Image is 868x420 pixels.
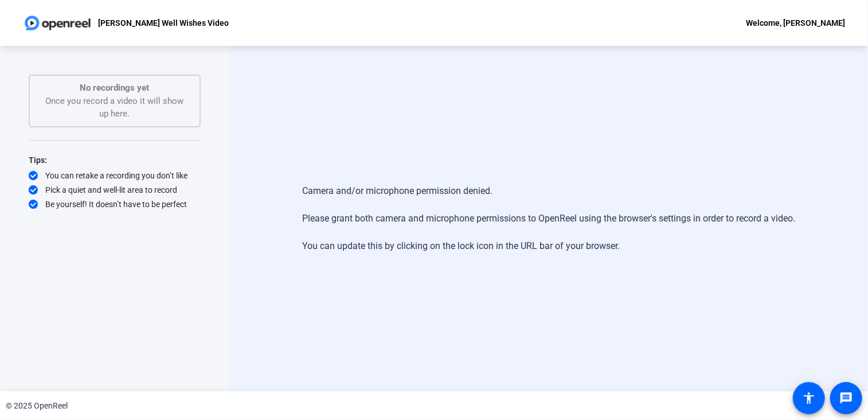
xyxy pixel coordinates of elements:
[23,11,92,34] img: OpenReel logo
[41,81,188,95] p: No recordings yet
[29,170,201,181] div: You can retake a recording you don’t like
[29,153,201,167] div: Tips:
[41,81,188,120] div: Once you record a video it will show up here.
[839,391,853,405] mat-icon: message
[746,16,845,30] div: Welcome, [PERSON_NAME]
[802,391,816,405] mat-icon: accessibility
[29,184,201,196] div: Pick a quiet and well-lit area to record
[98,16,229,30] p: [PERSON_NAME] Well Wishes Video
[29,199,201,210] div: Be yourself! It doesn’t have to be perfect
[302,173,795,265] div: Camera and/or microphone permission denied. Please grant both camera and microphone permissions t...
[6,400,68,412] div: © 2025 OpenReel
